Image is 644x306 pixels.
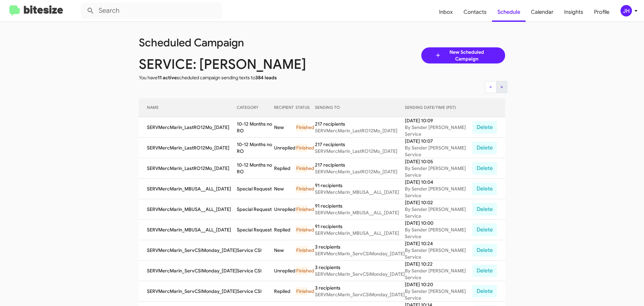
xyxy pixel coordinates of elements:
div: [DATE] 10:20 [405,281,472,288]
td: Replied [274,158,296,179]
button: Delete [472,223,497,236]
td: 10-12 Months no RO [237,117,274,138]
div: 3 recipients [315,264,405,271]
span: 384 leads [255,75,277,81]
th: STATUS [296,98,315,117]
div: Finished [296,226,307,234]
div: By Sender [PERSON_NAME] Service [405,226,472,240]
div: By Sender [PERSON_NAME] Service [405,185,472,199]
div: [DATE] 10:00 [405,220,472,226]
div: JH [621,5,632,16]
button: JH [615,5,637,16]
span: « [489,84,492,90]
button: Delete [472,121,497,134]
div: SERVMercMarin_LastRO12Mo_[DATE] [315,148,405,155]
button: Delete [472,244,497,257]
div: By Sender [PERSON_NAME] Service [405,267,472,281]
span: Contacts [458,2,492,22]
td: 10-12 Months no RO [237,158,274,179]
td: New [274,179,296,199]
div: SERVMercMarin_MBUSA__ALL_[DATE] [315,189,405,195]
nav: Page navigation example [485,81,507,93]
td: SERVMercMarin_ServCSIMonday_[DATE] [139,261,237,281]
td: New [274,117,296,138]
div: By Sender [PERSON_NAME] Service [405,206,472,219]
button: Next [496,81,507,93]
th: SENDING DATE/TIME (PST) [405,98,472,117]
td: SERVMercMarin_ServCSIMonday_[DATE] [139,281,237,302]
div: [DATE] 10:09 [405,117,472,124]
td: Unreplied [274,199,296,220]
div: Finished [296,246,307,254]
div: You have scheduled campaign sending texts to [134,74,327,81]
div: 91 recipients [315,203,405,209]
div: [DATE] 10:24 [405,240,472,247]
button: Delete [472,182,497,195]
td: Service CSI [237,281,274,302]
div: Finished [296,144,307,152]
span: New Scheduled Campaign [441,49,492,62]
div: By Sender [PERSON_NAME] Service [405,288,472,301]
td: Replied [274,281,296,302]
a: Profile [589,2,615,22]
div: SERVMercMarin_MBUSA__ALL_[DATE] [315,230,405,236]
th: SENDING TO [315,98,405,117]
div: SERVMercMarin_LastRO12Mo_[DATE] [315,168,405,175]
a: Schedule [492,2,526,22]
div: 217 recipients [315,162,405,168]
div: 91 recipients [315,182,405,189]
td: SERVMercMarin_ServCSIMonday_[DATE] [139,240,237,261]
td: Special Request [237,179,274,199]
div: By Sender [PERSON_NAME] Service [405,124,472,137]
a: Calendar [526,2,559,22]
input: Search [81,3,222,19]
div: SERVICE: [PERSON_NAME] [134,61,327,68]
div: SERVMercMarin_ServCSIMonday_[DATE] [315,271,405,277]
td: Special Request [237,199,274,220]
td: Service CSI [237,240,274,261]
div: Finished [296,267,307,275]
span: 11 active [158,75,177,81]
td: SERVMercMarin_MBUSA__ALL_[DATE] [139,220,237,240]
div: 3 recipients [315,244,405,250]
div: [DATE] 10:02 [405,199,472,206]
a: New Scheduled Campaign [421,47,505,63]
td: Special Request [237,220,274,240]
div: Finished [296,185,307,193]
td: SERVMercMarin_MBUSA__ALL_[DATE] [139,179,237,199]
div: By Sender [PERSON_NAME] Service [405,165,472,178]
button: Delete [472,141,497,154]
a: Inbox [434,2,458,22]
td: SERVMercMarin_MBUSA__ALL_[DATE] [139,199,237,220]
div: SERVMercMarin_ServCSIMonday_[DATE] [315,250,405,257]
div: SERVMercMarin_MBUSA__ALL_[DATE] [315,209,405,216]
div: Scheduled Campaign [134,39,327,46]
td: Service CSI [237,261,274,281]
div: Finished [296,123,307,131]
div: By Sender [PERSON_NAME] Service [405,247,472,260]
div: 217 recipients [315,121,405,127]
div: [DATE] 10:05 [405,158,472,165]
td: SERVMercMarin_LastRO12Mo_[DATE] [139,138,237,158]
div: [DATE] 10:04 [405,179,472,185]
th: RECIPIENT [274,98,296,117]
button: Previous [485,81,496,93]
th: CATEGORY [237,98,274,117]
div: 217 recipients [315,141,405,148]
div: 91 recipients [315,223,405,230]
div: SERVMercMarin_ServCSIMonday_[DATE] [315,291,405,298]
span: » [500,84,503,90]
div: [DATE] 10:07 [405,138,472,144]
td: Unreplied [274,138,296,158]
td: SERVMercMarin_LastRO12Mo_[DATE] [139,117,237,138]
td: Replied [274,220,296,240]
div: 3 recipients [315,285,405,291]
button: Delete [472,264,497,277]
div: SERVMercMarin_LastRO12Mo_[DATE] [315,127,405,134]
div: Finished [296,205,307,213]
td: Unreplied [274,261,296,281]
